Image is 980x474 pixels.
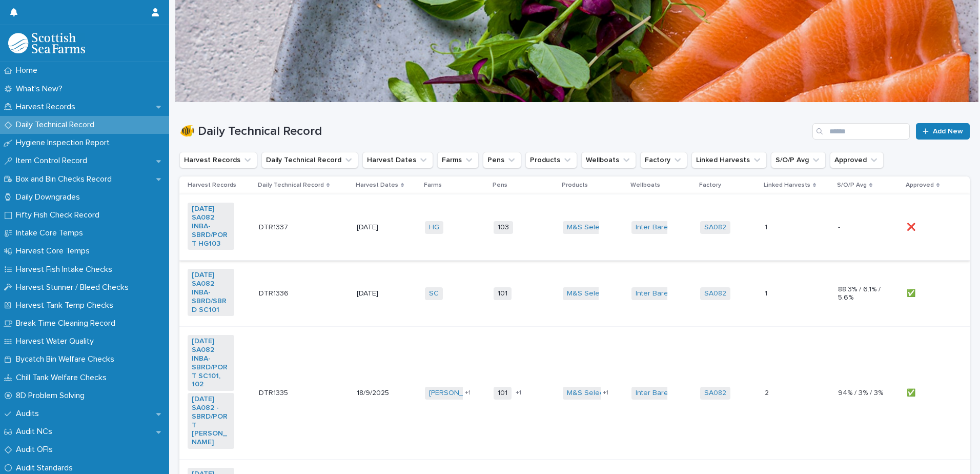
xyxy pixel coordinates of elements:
[12,463,81,473] p: Audit Standards
[357,223,403,232] p: [DATE]
[12,427,60,437] p: Audit NCs
[838,285,885,303] p: 88.3% / 6.1% / 5.6%
[424,180,442,191] p: Farms
[12,84,71,94] p: What's New?
[192,271,230,314] a: [DATE] SA082 INBA-SBRD/SBRD SC101
[771,152,826,168] button: S/O/P Avg
[429,389,485,398] a: [PERSON_NAME]
[357,389,403,398] p: 18/9/2025
[188,180,236,191] p: Harvest Records
[179,194,970,261] tr: [DATE] SA082 INBA-SBRD/PORT HG103 DTR1337DTR1337 [DATE]HG 103M&S Select Inter Barents SA082 11 -❌❌
[907,387,917,398] p: ✅
[494,387,512,400] span: 101
[483,152,521,168] button: Pens
[12,228,91,238] p: Intake Core Temps
[12,192,88,202] p: Daily Downgrades
[907,287,917,298] p: ✅
[907,221,917,232] p: ❌
[259,221,290,232] p: DTR1337
[630,180,660,191] p: Wellboats
[906,180,934,191] p: Approved
[179,124,808,139] h1: 🐠 Daily Technical Record
[261,152,358,168] button: Daily Technical Record
[12,445,61,455] p: Audit OFIs
[704,223,726,232] a: SA082
[581,152,636,168] button: Wellboats
[465,390,471,396] span: + 1
[8,33,85,53] img: mMrefqRFQpe26GRNOUkG
[636,289,678,298] a: Inter Barents
[12,301,121,310] p: Harvest Tank Temp Checks
[192,205,230,248] a: [DATE] SA082 INBA-SBRD/PORT HG103
[603,390,608,396] span: + 1
[12,354,122,364] p: Bycatch Bin Welfare Checks
[357,289,403,298] p: [DATE]
[362,152,433,168] button: Harvest Dates
[691,152,767,168] button: Linked Harvests
[812,123,910,140] input: Search
[259,287,291,298] p: DTR1336
[179,152,257,168] button: Harvest Records
[837,180,867,191] p: S/O/P Avg
[12,391,93,401] p: 8D Problem Solving
[562,180,588,191] p: Products
[12,409,47,419] p: Audits
[259,387,290,398] p: DTR1335
[192,395,230,447] a: [DATE] SA082 -SBRD/PORT [PERSON_NAME]
[179,327,970,460] tr: [DATE] SA082 INBA-SBRD/PORT SC101, 102 [DATE] SA082 -SBRD/PORT [PERSON_NAME] DTR1335DTR1335 18/9/...
[192,337,230,389] a: [DATE] SA082 INBA-SBRD/PORT SC101, 102
[567,389,605,398] a: M&S Select
[258,180,324,191] p: Daily Technical Record
[12,246,98,256] p: Harvest Core Temps
[838,389,885,398] p: 94% / 3% / 3%
[12,337,102,346] p: Harvest Water Quality
[765,287,769,298] p: 1
[764,180,810,191] p: Linked Harvests
[12,319,124,328] p: Break Time Cleaning Record
[916,123,970,140] a: Add New
[493,180,507,191] p: Pens
[567,223,605,232] a: M&S Select
[704,289,726,298] a: SA082
[640,152,687,168] button: Factory
[12,265,120,274] p: Harvest Fish Intake Checks
[437,152,479,168] button: Farms
[567,289,605,298] a: M&S Select
[516,390,521,396] span: + 1
[699,180,721,191] p: Factory
[12,66,46,75] p: Home
[765,221,769,232] p: 1
[494,287,512,300] span: 101
[12,210,108,220] p: Fifty Fish Check Record
[429,223,439,232] a: HG
[12,138,118,148] p: Hygiene Inspection Report
[765,387,771,398] p: 2
[12,102,84,112] p: Harvest Records
[838,223,885,232] p: -
[636,223,678,232] a: Inter Barents
[179,261,970,327] tr: [DATE] SA082 INBA-SBRD/SBRD SC101 DTR1336DTR1336 [DATE]SC 101M&S Select Inter Barents SA082 11 88...
[12,174,120,184] p: Box and Bin Checks Record
[830,152,884,168] button: Approved
[12,120,103,130] p: Daily Technical Record
[12,373,115,383] p: Chill Tank Welfare Checks
[933,128,963,135] span: Add New
[356,180,398,191] p: Harvest Dates
[12,156,95,166] p: Item Control Record
[494,221,513,234] span: 103
[636,389,678,398] a: Inter Barents
[429,289,439,298] a: SC
[12,283,137,292] p: Harvest Stunner / Bleed Checks
[704,389,726,398] a: SA082
[525,152,577,168] button: Products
